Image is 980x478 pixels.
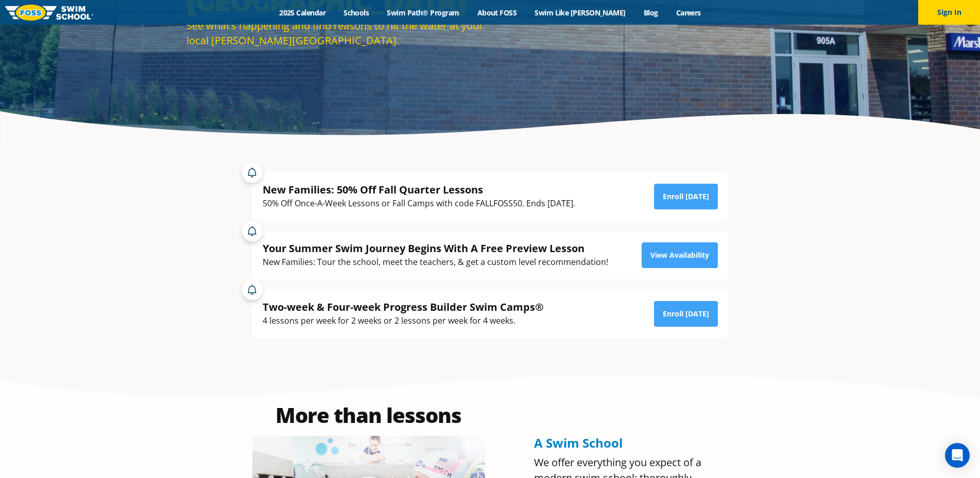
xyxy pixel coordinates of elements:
[263,241,608,255] div: Your Summer Swim Journey Begins With A Free Preview Lesson
[263,183,575,197] div: New Families: 50% Off Fall Quarter Lessons
[667,8,710,17] a: Careers
[654,184,718,209] a: Enroll [DATE]
[263,300,544,314] div: Two-week & Four-week Progress Builder Swim Camps®
[654,301,718,327] a: Enroll [DATE]
[186,18,485,48] div: See what’s happening and find reasons to hit the water at your local [PERSON_NAME][GEOGRAPHIC_DATA].
[378,8,468,17] a: Swim Path® Program
[335,8,378,17] a: Schools
[263,197,575,210] div: 50% Off Once-A-Week Lessons or Fall Camps with code FALLFOSS50. Ends [DATE].
[263,314,544,328] div: 4 lessons per week for 2 weeks or 2 lessons per week for 4 weeks.
[634,8,667,17] a: Blog
[526,8,635,17] a: Swim Like [PERSON_NAME]
[252,405,485,426] h2: More than lessons
[945,443,970,468] div: Open Intercom Messenger
[468,8,526,17] a: About FOSS
[270,8,335,17] a: 2025 Calendar
[263,255,608,269] div: New Families: Tour the school, meet the teachers, & get a custom level recommendation!
[5,5,93,21] img: FOSS Swim School Logo
[642,242,718,268] a: View Availability
[534,434,623,451] span: A Swim School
